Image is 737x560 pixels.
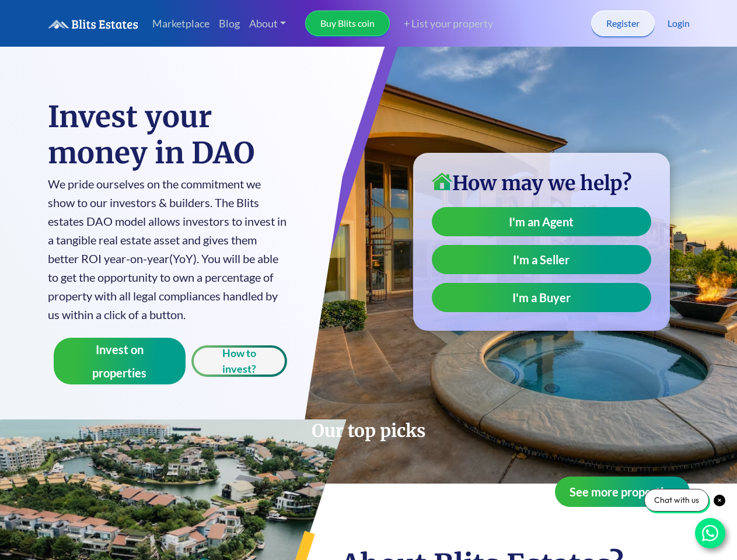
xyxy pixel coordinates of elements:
button: How to invest? [191,345,287,377]
img: home-icon [432,173,452,190]
button: See more properties [555,477,690,507]
p: We pride ourselves on the commitment we show to our investors & builders. The Blits estates DAO m... [48,174,288,324]
a: + List your property [390,16,493,32]
div: Chat with us [644,489,709,512]
a: About [244,11,291,36]
a: Buy Blits coin [305,10,390,36]
img: logo.6a08bd47fd1234313fe35534c588d03a.svg [48,19,138,29]
a: Marketplace [148,11,214,36]
a: I'm a Buyer [432,283,651,312]
a: Login [668,16,690,30]
a: I'm an Agent [432,207,651,236]
button: Invest on properties [54,338,186,384]
h1: Invest your money in DAO [48,99,288,171]
h2: Our top picks [48,419,690,442]
h3: How may we help? [432,171,651,195]
a: I'm a Seller [432,245,651,274]
a: Blog [214,11,244,36]
a: Register [591,10,655,36]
